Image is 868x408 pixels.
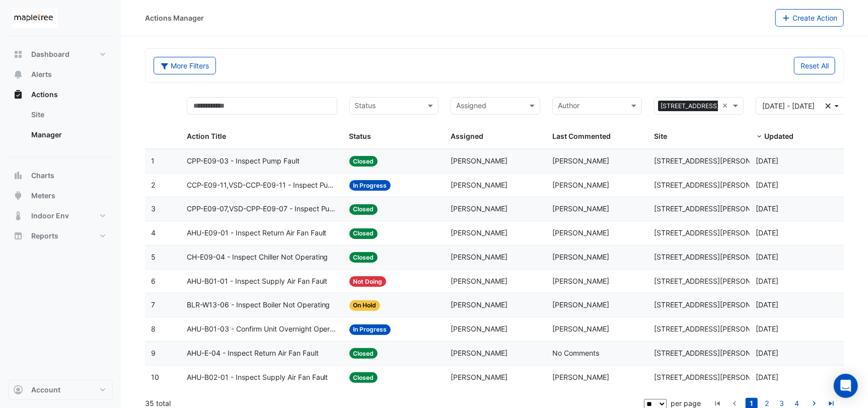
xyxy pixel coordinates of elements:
[451,253,508,261] span: [PERSON_NAME]
[187,299,330,311] span: BLR-W13-06 - Inspect Boiler Not Operating
[552,204,609,213] span: [PERSON_NAME]
[756,156,778,165] span: 2025-09-30T08:51:57.513
[764,132,793,140] span: Updated
[13,231,23,241] app-icon: Reports
[8,380,113,400] button: Account
[552,300,609,309] span: [PERSON_NAME]
[552,324,609,333] span: [PERSON_NAME]
[826,101,831,111] fa-icon: Clear
[349,300,381,311] span: On Hold
[756,253,778,261] span: 2025-09-25T09:55:19.672
[31,211,69,221] span: Indoor Env
[451,324,508,333] span: [PERSON_NAME]
[756,277,778,285] span: 2025-09-25T09:36:48.670
[552,181,609,189] span: [PERSON_NAME]
[349,228,378,239] span: Closed
[187,155,300,167] span: CPP-E09-03 - Inspect Pump Fault
[654,228,777,237] span: [STREET_ADDRESS][PERSON_NAME]
[756,324,778,333] span: 2025-09-24T16:51:26.430
[654,204,777,213] span: [STREET_ADDRESS][PERSON_NAME]
[154,57,216,74] button: More Filters
[451,349,508,357] span: [PERSON_NAME]
[8,206,113,226] button: Indoor Env
[451,228,508,237] span: [PERSON_NAME]
[451,132,483,140] span: Assigned
[654,156,777,165] span: [STREET_ADDRESS][PERSON_NAME]
[151,156,155,165] span: 1
[552,373,609,381] span: [PERSON_NAME]
[349,348,378,359] span: Closed
[8,166,113,186] button: Charts
[349,156,378,167] span: Closed
[8,44,113,64] button: Dashboard
[8,226,113,246] button: Reports
[187,323,337,335] span: AHU-B01-03 - Confirm Unit Overnight Operation (Energy Waste)
[23,125,113,145] a: Manager
[349,204,378,215] span: Closed
[552,277,609,285] span: [PERSON_NAME]
[31,191,55,201] span: Meters
[756,97,845,115] button: [DATE] - [DATE]
[13,191,23,201] app-icon: Meters
[13,171,23,181] app-icon: Charts
[552,132,611,140] span: Last Commented
[13,49,23,59] app-icon: Dashboard
[151,277,156,285] span: 6
[8,105,113,149] div: Actions
[349,372,378,383] span: Closed
[756,349,778,357] span: 2025-09-24T13:51:53.436
[8,85,113,105] button: Actions
[654,349,777,357] span: [STREET_ADDRESS][PERSON_NAME]
[775,9,844,27] button: Create Action
[756,300,778,309] span: 2025-09-25T09:34:42.798
[654,253,777,261] span: [STREET_ADDRESS][PERSON_NAME]
[187,276,328,287] span: AHU-B01-01 - Inspect Supply Air Fan Fault
[31,171,54,181] span: Charts
[151,181,155,189] span: 2
[187,227,327,239] span: AHU-E09-01 - Inspect Return Air Fan Fault
[451,156,508,165] span: [PERSON_NAME]
[349,276,387,287] span: Not Doing
[451,300,508,309] span: [PERSON_NAME]
[13,211,23,221] app-icon: Indoor Env
[451,181,508,189] span: [PERSON_NAME]
[31,231,58,241] span: Reports
[8,186,113,206] button: Meters
[187,348,319,359] span: AHU-E-04 - Inspect Return Air Fan Fault
[23,105,113,125] a: Site
[349,132,372,140] span: Status
[658,101,771,112] span: [STREET_ADDRESS][PERSON_NAME]
[151,349,156,357] span: 9
[722,100,731,112] span: Clear
[187,252,328,263] span: CH-E09-04 - Inspect Chiller Not Operating
[31,385,60,395] span: Account
[151,228,156,237] span: 4
[654,300,777,309] span: [STREET_ADDRESS][PERSON_NAME]
[151,373,159,381] span: 10
[31,49,69,59] span: Dashboard
[671,399,701,407] span: per page
[552,349,599,357] span: No Comments
[349,324,391,335] span: In Progress
[151,253,156,261] span: 5
[451,373,508,381] span: [PERSON_NAME]
[151,204,156,213] span: 3
[552,228,609,237] span: [PERSON_NAME]
[552,156,609,165] span: [PERSON_NAME]
[654,373,777,381] span: [STREET_ADDRESS][PERSON_NAME]
[756,373,778,381] span: 2025-09-24T13:44:01.577
[187,203,337,215] span: CPP-E09-07,VSD-CPP-E09-07 - Inspect Pump Not Operating
[13,90,23,100] app-icon: Actions
[187,372,328,383] span: AHU-B02-01 - Inspect Supply Air Fan Fault
[12,8,57,28] img: Company Logo
[187,132,226,140] span: Action Title
[552,253,609,261] span: [PERSON_NAME]
[451,204,508,213] span: [PERSON_NAME]
[13,69,23,79] app-icon: Alerts
[756,181,778,189] span: 2025-09-25T10:05:12.653
[756,228,778,237] span: 2025-09-25T09:56:35.574
[8,64,113,85] button: Alerts
[187,180,337,191] span: CCP-E09-11,VSD-CCP-E09-11 - Inspect Pump Not Operating
[756,204,778,213] span: 2025-09-25T09:57:54.177
[654,181,777,189] span: [STREET_ADDRESS][PERSON_NAME]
